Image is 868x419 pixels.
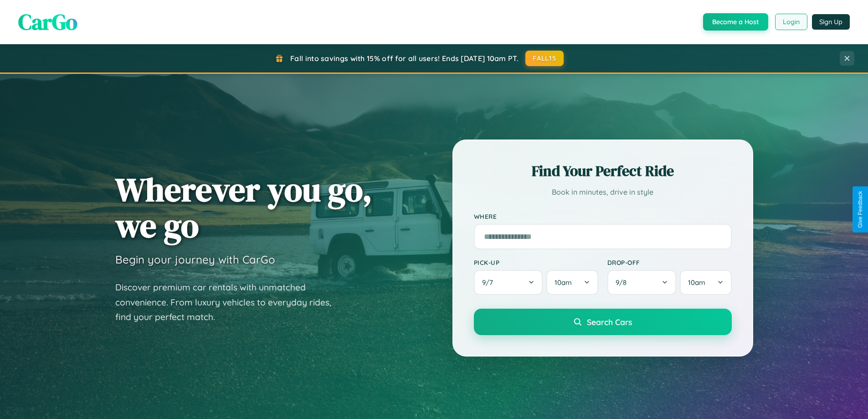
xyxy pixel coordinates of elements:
[18,7,77,37] span: CarGo
[474,161,732,181] h2: Find Your Perfect Ride
[857,191,863,228] div: Give Feedback
[607,259,732,266] label: Drop-off
[525,51,564,66] button: FALL15
[474,259,598,266] label: Pick-up
[607,270,677,295] button: 9/8
[474,309,732,335] button: Search Cars
[474,270,543,295] button: 9/7
[555,278,572,287] span: 10am
[546,270,598,295] button: 10am
[474,212,732,220] label: Where
[587,317,632,327] span: Search Cars
[115,253,275,266] h3: Begin your journey with CarGo
[115,280,343,325] p: Discover premium car rentals with unmatched convenience. From luxury vehicles to everyday rides, ...
[115,171,372,243] h1: Wherever you go, we go
[703,13,768,31] button: Become a Host
[812,14,850,30] button: Sign Up
[616,278,631,287] span: 9 / 8
[775,14,807,30] button: Login
[290,54,519,63] span: Fall into savings with 15% off for all users! Ends [DATE] 10am PT.
[680,270,731,295] button: 10am
[482,278,498,287] span: 9 / 7
[688,278,705,287] span: 10am
[474,186,732,199] p: Book in minutes, drive in style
